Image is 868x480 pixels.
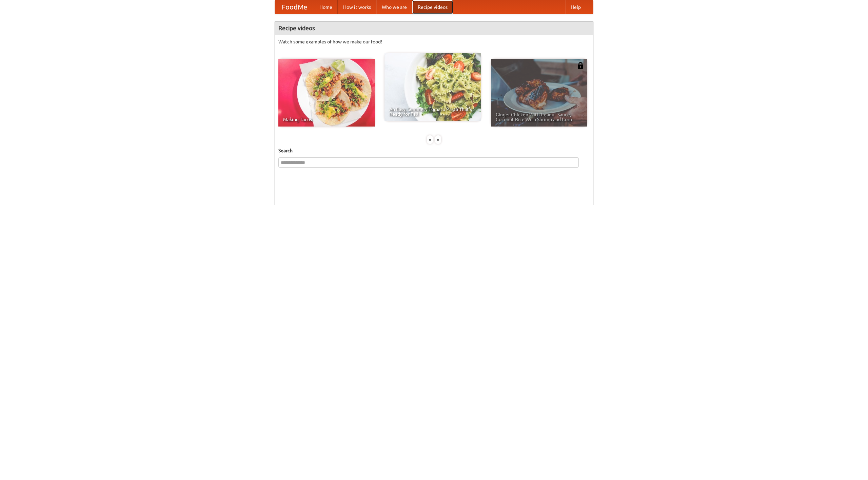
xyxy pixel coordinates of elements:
a: Recipe videos [412,0,453,14]
h4: Recipe videos [275,21,593,35]
a: Help [565,0,586,14]
div: » [435,135,441,144]
span: An Easy, Summery Tomato Pasta That's Ready for Fall [389,107,476,116]
div: « [427,135,433,144]
a: Who we are [376,0,412,14]
a: How it works [338,0,376,14]
a: Making Tacos [278,59,375,127]
h5: Search [278,147,590,154]
a: An Easy, Summery Tomato Pasta That's Ready for Fall [384,53,481,121]
p: Watch some examples of how we make our food! [278,38,590,45]
img: 483408.png [577,62,584,69]
span: Making Tacos [283,117,370,122]
a: Home [314,0,338,14]
a: FoodMe [275,0,314,14]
